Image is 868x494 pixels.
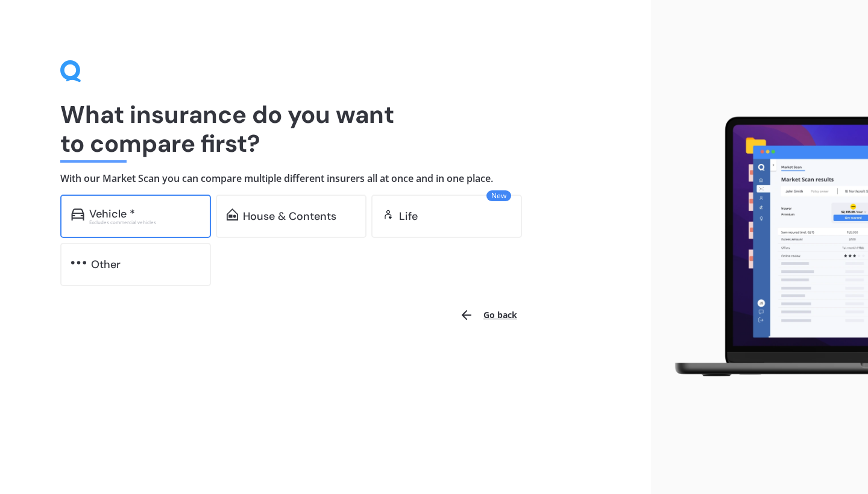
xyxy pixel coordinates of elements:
[89,220,200,225] div: Excludes commercial vehicles
[382,208,394,220] img: life.f720d6a2d7cdcd3ad642.svg
[60,172,591,185] h4: With our Market Scan you can compare multiple different insurers all at once and in one place.
[89,208,135,220] div: Vehicle *
[227,208,238,220] img: home-and-contents.b802091223b8502ef2dd.svg
[91,258,121,270] div: Other
[399,210,418,222] div: Life
[71,208,84,220] img: car.f15378c7a67c060ca3f3.svg
[60,100,591,158] h1: What insurance do you want to compare first?
[243,210,336,222] div: House & Contents
[71,257,86,269] img: other.81dba5aafe580aa69f38.svg
[452,301,524,330] button: Go back
[486,190,511,201] span: New
[661,111,868,383] img: laptop.webp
